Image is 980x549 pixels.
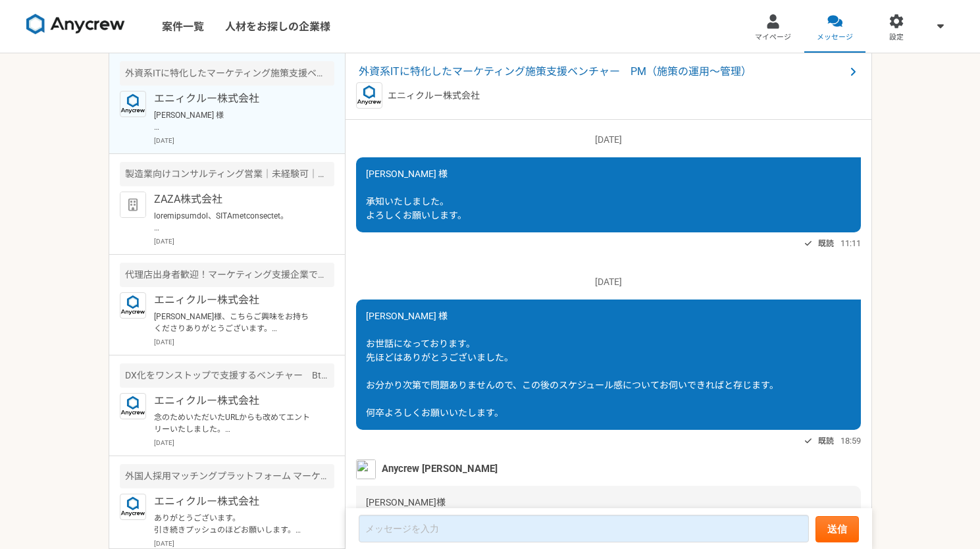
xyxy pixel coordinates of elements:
span: Anycrew [PERSON_NAME] [382,461,498,476]
p: [PERSON_NAME]様、こちらご興味をお持ちくださりありがとうございます。 本件ですが、応募を多数いただいており、よりフィット度の高い方が先に選考に進まれている状況となります。その方の選考... [154,311,317,334]
div: DX化をワンストップで支援するベンチャー BtoBマーケティング戦略立案・実装 [120,363,334,388]
span: [PERSON_NAME] 様 お世話になっております。 先ほどはありがとうございました。 お分かり次第で問題ありませんので、この後のスケジュール感についてお伺いできればと存じます。 何卒よろし... [366,311,779,418]
p: [DATE] [154,337,334,347]
p: loremipsumdol、SITAmetconsectet。 adipiscin、el・seddoeiusmodtemporincididun。 utlabo、etdol・magnaaL5En... [154,210,317,234]
img: logo_text_blue_01.png [356,82,382,109]
span: 設定 [889,32,904,43]
p: ありがとうございます。 引き続きプッシュのほどお願いします。 1点、前回にもお伝えしたところですが、私のキャリアが正確に伝わっているのかどうかが心配です。 LPOに関しては今までから現在までしっ... [154,512,317,536]
span: 11:11 [840,237,861,249]
div: 製造業向けコンサルティング営業｜未経験可｜法人営業としてキャリアアップしたい方 [120,162,334,186]
p: [DATE] [154,538,334,548]
div: 代理店出身者歓迎！マーケティング支援企業でのフロント営業兼広告運用担当 [120,263,334,287]
span: [PERSON_NAME] 様 承知いたしました。 よろしくお願いします。 [366,169,467,221]
img: 8DqYSo04kwAAAAASUVORK5CYII= [26,14,125,35]
p: [PERSON_NAME] 様 お世話になっております。 フォーム記入いたしましたのでご確認のほどよろしくお願いします。 また、報酬について承知しました。 こちらもご回答ありがとうございます。 [154,109,317,133]
p: [DATE] [356,275,861,289]
img: logo_text_blue_01.png [120,393,146,419]
img: %E3%83%95%E3%82%9A%E3%83%AD%E3%83%95%E3%82%A3%E3%83%BC%E3%83%AB%E7%94%BB%E5%83%8F%E3%81%AE%E3%82%... [356,459,376,479]
p: [DATE] [356,133,861,147]
p: エニィクルー株式会社 [154,292,317,308]
img: default_org_logo-42cde973f59100197ec2c8e796e4974ac8490bb5b08a0eb061ff975e4574aa76.png [120,192,146,218]
p: [DATE] [154,136,334,145]
span: 既読 [818,433,834,449]
img: logo_text_blue_01.png [120,494,146,520]
p: 念のためいただいたURLからも改めてエントリーいたしました。 何卒よろしくお願いします。 [154,411,317,435]
img: logo_text_blue_01.png [120,91,146,117]
p: [DATE] [154,438,334,448]
div: 外資系ITに特化したマーケティング施策支援ベンチャー PM（施策の運用〜管理） [120,61,334,86]
p: エニィクルー株式会社 [154,393,317,409]
p: ZAZA株式会社 [154,192,317,207]
span: 外資系ITに特化したマーケティング施策支援ベンチャー PM（施策の運用〜管理） [359,64,845,80]
p: [DATE] [154,236,334,246]
div: 外国人採用マッチングプラットフォーム マーケティング責任者 [120,464,334,488]
p: エニィクルー株式会社 [154,91,317,107]
img: logo_text_blue_01.png [120,292,146,319]
p: エニィクルー株式会社 [154,494,317,510]
span: マイページ [755,32,791,43]
button: 送信 [815,516,859,542]
span: メッセージ [817,32,853,43]
p: エニィクルー株式会社 [388,89,480,103]
span: 18:59 [840,434,861,447]
span: 既読 [818,236,834,251]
